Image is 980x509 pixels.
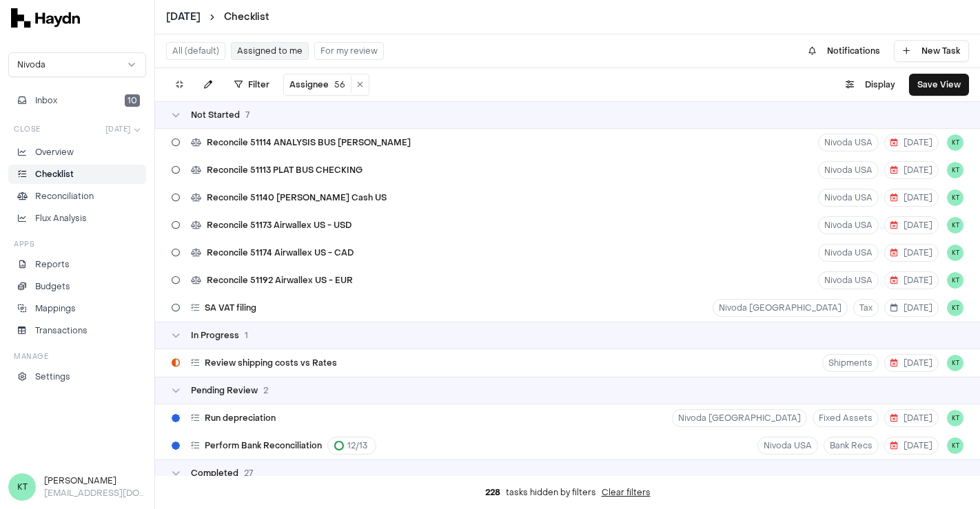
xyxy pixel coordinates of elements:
span: [DATE] [890,413,932,424]
span: Completed [191,468,238,479]
h3: Apps [14,239,34,249]
button: Nivoda [GEOGRAPHIC_DATA] [672,409,807,427]
p: [EMAIL_ADDRESS][DOMAIN_NAME] [44,487,146,499]
div: tasks hidden by filters [155,476,980,509]
span: 27 [244,468,253,479]
button: [DATE] [884,216,939,234]
a: Flux Analysis [8,209,146,228]
button: Filter [226,74,278,96]
button: Assigned to me [231,42,309,60]
p: Settings [35,371,70,383]
p: Overview [35,146,74,158]
button: For my review [314,42,384,60]
span: 2 [263,385,268,396]
button: KT [947,437,963,454]
button: Inbox10 [8,91,146,110]
span: Reconcile 51114 ANALYSIS BUS [PERSON_NAME] [207,137,411,148]
button: Nivoda USA [818,244,879,262]
p: Flux Analysis [35,212,87,225]
span: [DATE] [890,165,932,176]
a: Overview [8,143,146,162]
button: Tax [853,299,879,317]
span: SA VAT filing [205,302,256,313]
span: [DATE] [890,275,932,286]
button: Bank Recs [824,437,879,455]
button: [DATE] [884,409,939,427]
button: [DATE] [884,134,939,152]
button: KT [947,217,963,233]
button: KT [947,300,963,316]
span: KT [8,473,36,501]
h3: Close [14,124,41,134]
span: [DATE] [890,440,932,451]
a: Transactions [8,321,146,340]
button: [DATE] [884,189,939,207]
button: Notifications [800,40,888,62]
a: Reconciliation [8,187,146,206]
span: Reconcile 51140 [PERSON_NAME] Cash US [207,192,387,203]
span: Assignee [289,79,329,90]
button: Clear filters [602,487,651,498]
button: KT [947,272,963,289]
span: Reconcile 51192 Airwallex US - EUR [207,275,353,286]
button: KT [947,245,963,261]
span: [DATE] [890,220,932,231]
button: [DATE] [884,299,939,317]
button: KT [947,189,963,206]
button: Nivoda [GEOGRAPHIC_DATA] [713,299,848,317]
button: KT [947,410,963,426]
button: KT [947,355,963,371]
span: KT [947,162,963,178]
span: In Progress [191,330,239,341]
a: Settings [8,367,146,386]
span: [DATE] [890,137,932,148]
p: Mappings [35,302,76,315]
span: Pending Review [191,385,258,396]
button: Fixed Assets [813,409,879,427]
span: Reconcile 51174 Airwallex US - CAD [207,247,354,258]
button: [DATE] [884,354,939,372]
span: 12 / 13 [347,440,367,451]
p: Transactions [35,324,88,337]
button: [DATE] [884,271,939,289]
button: [DATE] [884,244,939,262]
button: Save View [909,74,969,96]
button: New Task [894,40,969,62]
span: [DATE] [890,357,932,368]
span: Run depreciation [205,413,276,424]
button: [DATE] [884,437,939,455]
button: KT [947,134,963,151]
a: Reports [8,255,146,274]
span: Not Started [191,110,240,121]
span: [DATE] [890,247,932,258]
span: [DATE] [890,192,932,203]
button: Nivoda USA [818,216,879,234]
button: Nivoda USA [818,134,879,152]
span: Perform Bank Reconciliation [205,440,322,451]
span: Review shipping costs vs Rates [205,357,337,368]
span: Reconcile 51113 PLAT BUS CHECKING [207,165,363,176]
h3: [PERSON_NAME] [44,475,146,487]
button: [DATE] [100,121,147,137]
p: Checklist [35,168,74,180]
button: All (default) [166,42,225,60]
span: 228 [485,487,500,498]
button: Nivoda USA [757,437,818,455]
span: 7 [245,110,249,121]
h3: Manage [14,351,48,362]
nav: breadcrumb [166,10,269,24]
a: Checklist [224,10,269,24]
p: Budgets [35,280,70,293]
span: [DATE] [105,124,131,134]
img: svg+xml,%3c [11,8,80,28]
a: Budgets [8,277,146,296]
button: [DATE] [884,161,939,179]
